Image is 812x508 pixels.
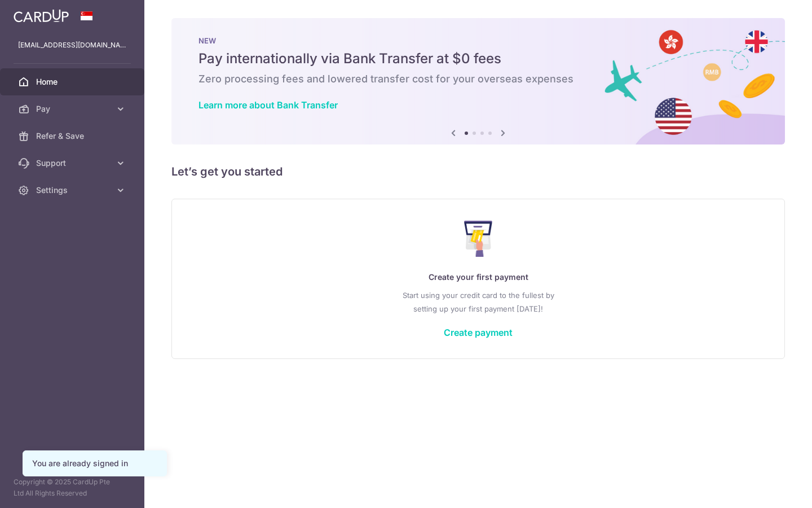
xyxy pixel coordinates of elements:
p: NEW [198,36,758,45]
span: Pay [36,103,111,115]
img: Make Payment [464,221,493,257]
p: [EMAIL_ADDRESS][DOMAIN_NAME] [18,40,126,51]
img: Bank transfer banner [171,18,785,144]
h6: Zero processing fees and lowered transfer cost for your overseas expenses [198,72,758,86]
a: Create payment [444,327,513,338]
div: You are already signed in [32,458,157,469]
h5: Pay internationally via Bank Transfer at $0 fees [198,50,758,68]
span: Refer & Save [36,130,111,142]
h5: Let’s get you started [171,163,785,181]
p: Create your first payment [195,270,762,284]
a: Learn more about Bank Transfer [198,99,338,111]
img: CardUp [14,9,69,23]
span: Support [36,157,111,169]
span: Settings [36,185,111,196]
p: Start using your credit card to the fullest by setting up your first payment [DATE]! [195,288,762,316]
iframe: Opens a widget where you can find more information [739,474,801,502]
span: Home [36,76,111,87]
